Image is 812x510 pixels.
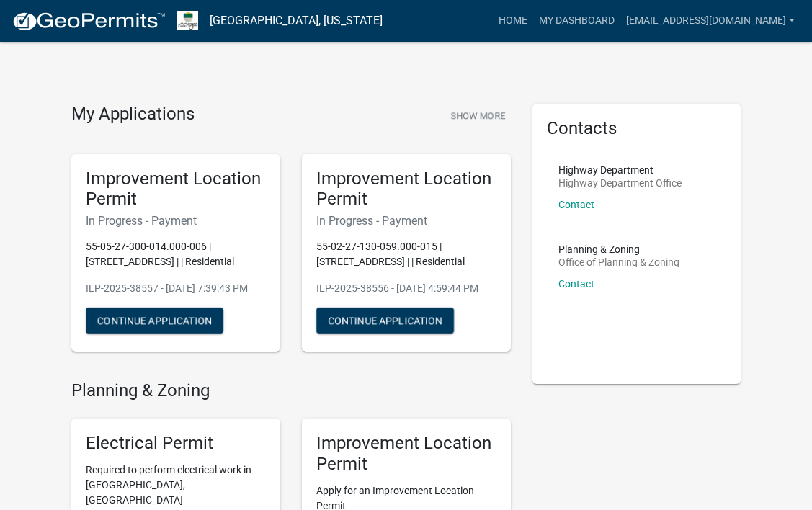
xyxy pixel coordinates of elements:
h5: Improvement Location Permit [316,169,496,210]
a: [GEOGRAPHIC_DATA], [US_STATE] [210,9,383,33]
h4: My Applications [71,104,195,125]
h5: Contacts [547,118,727,139]
a: My Dashboard [533,7,620,35]
p: ILP-2025-38556 - [DATE] 4:59:44 PM [316,281,496,296]
p: Office of Planning & Zoning [558,257,679,267]
p: 55-05-27-300-014.000-006 | [STREET_ADDRESS] | | Residential [86,239,266,269]
a: Contact [558,278,594,290]
h5: Improvement Location Permit [316,433,496,475]
button: Show More [445,104,511,127]
a: Contact [558,199,594,210]
h4: Planning & Zoning [71,380,511,401]
h5: Electrical Permit [86,433,266,454]
a: [EMAIL_ADDRESS][DOMAIN_NAME] [620,7,800,35]
h5: Improvement Location Permit [86,169,266,210]
p: ILP-2025-38557 - [DATE] 7:39:43 PM [86,281,266,296]
img: Morgan County, Indiana [177,11,198,30]
p: 55-02-27-130-059.000-015 | [STREET_ADDRESS] | | Residential [316,239,496,269]
button: Continue Application [316,308,454,334]
h6: In Progress - Payment [86,214,266,228]
a: Home [493,7,533,35]
p: Required to perform electrical work in [GEOGRAPHIC_DATA], [GEOGRAPHIC_DATA] [86,462,266,508]
h6: In Progress - Payment [316,214,496,228]
button: Continue Application [86,308,223,334]
p: Planning & Zoning [558,244,679,254]
p: Highway Department [558,165,682,175]
p: Highway Department Office [558,178,682,188]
